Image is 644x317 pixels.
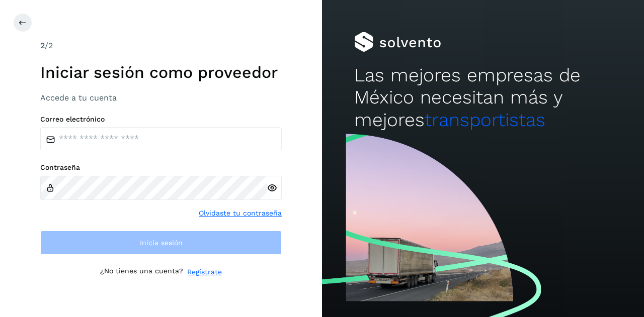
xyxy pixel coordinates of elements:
[100,267,183,277] p: ¿No tienes una cuenta?
[187,267,222,277] a: Regístrate
[425,109,545,131] span: transportistas
[40,231,282,255] button: Inicia sesión
[40,93,282,102] h3: Accede a tu cuenta
[40,163,282,172] label: Contraseña
[199,208,282,219] a: Olvidaste tu contraseña
[354,64,612,131] h2: Las mejores empresas de México necesitan más y mejores
[40,115,282,124] label: Correo electrónico
[40,40,282,52] div: /2
[40,41,45,50] span: 2
[140,239,183,246] span: Inicia sesión
[40,63,282,82] h1: Iniciar sesión como proveedor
